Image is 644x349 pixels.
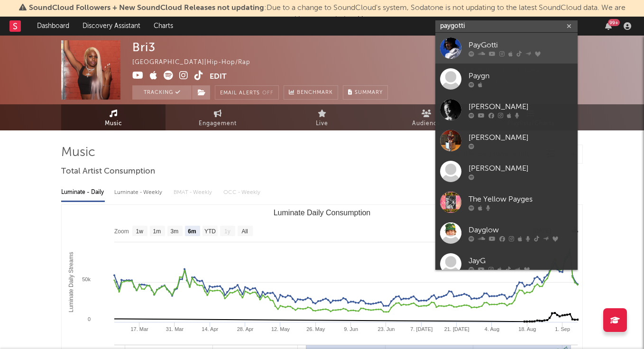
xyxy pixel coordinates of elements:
text: 1y [224,228,230,235]
text: 14. Apr [202,326,218,332]
a: Engagement [166,104,270,130]
div: 99 + [608,19,620,26]
a: Music [61,104,166,130]
text: 9. Jun [344,326,358,332]
div: [PERSON_NAME] [469,101,573,112]
a: JayG [435,248,578,279]
span: Benchmark [297,87,333,99]
span: Summary [355,90,383,95]
span: Audience [412,118,441,129]
span: : Due to a change to SoundCloud's system, Sodatone is not updating to the latest SoundCloud data.... [29,4,626,23]
a: Dayglow [435,218,578,248]
text: 23. Jun [377,326,395,332]
button: Email AlertsOff [215,85,279,100]
text: 1w [136,228,144,235]
div: The Yellow Payges [469,193,573,205]
input: Search for artists [435,20,578,32]
div: Luminate - Daily [61,184,105,201]
a: Discovery Assistant [76,17,147,36]
text: 1m [153,228,161,235]
text: 1. Sep [555,326,570,332]
text: 7. [DATE] [410,326,432,332]
div: [GEOGRAPHIC_DATA] | Hip-Hop/Rap [132,57,261,68]
span: Music [105,118,122,129]
a: PayGotti [435,33,578,64]
a: [PERSON_NAME] [435,125,578,156]
span: Total Artist Consumption [61,166,155,177]
text: Luminate Daily Consumption [274,209,371,217]
a: Live [270,104,374,130]
text: 31. Mar [166,326,184,332]
button: Tracking [132,85,192,100]
a: Charts [147,17,180,36]
a: Paygn [435,64,578,94]
button: Edit [210,71,227,83]
text: 21. [DATE] [444,326,469,332]
em: Off [262,91,274,96]
text: 3m [171,228,179,235]
span: Live [316,118,328,129]
button: Summary [343,85,388,100]
text: All [241,228,248,235]
span: Dismiss [358,16,363,23]
div: [PERSON_NAME] [469,132,573,143]
text: 6m [188,228,196,235]
text: YTD [204,228,216,235]
a: [PERSON_NAME] [435,156,578,187]
text: 28. Apr [237,326,254,332]
text: Zoom [114,228,129,235]
text: 12. May [271,326,290,332]
span: SoundCloud Followers + New SoundCloud Releases not updating [29,4,264,12]
text: 50k [82,276,91,282]
text: 4. Aug [485,326,499,332]
text: 18. Aug [518,326,536,332]
div: Luminate - Weekly [114,184,164,201]
text: 26. May [306,326,325,332]
a: The Yellow Payges [435,187,578,218]
div: PayGotti [469,39,573,51]
button: 99+ [605,22,612,30]
div: Paygn [469,70,573,82]
div: Bri3 [132,40,156,54]
a: Dashboard [30,17,76,36]
a: [PERSON_NAME] [435,94,578,125]
div: JayG [469,255,573,266]
span: Engagement [199,118,237,129]
text: Luminate Daily Streams [68,252,74,312]
div: Dayglow [469,224,573,236]
a: Audience [374,104,478,130]
div: [PERSON_NAME] [469,163,573,174]
text: 17. Mar [130,326,148,332]
a: Benchmark [284,85,338,100]
text: 0 [88,316,91,322]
